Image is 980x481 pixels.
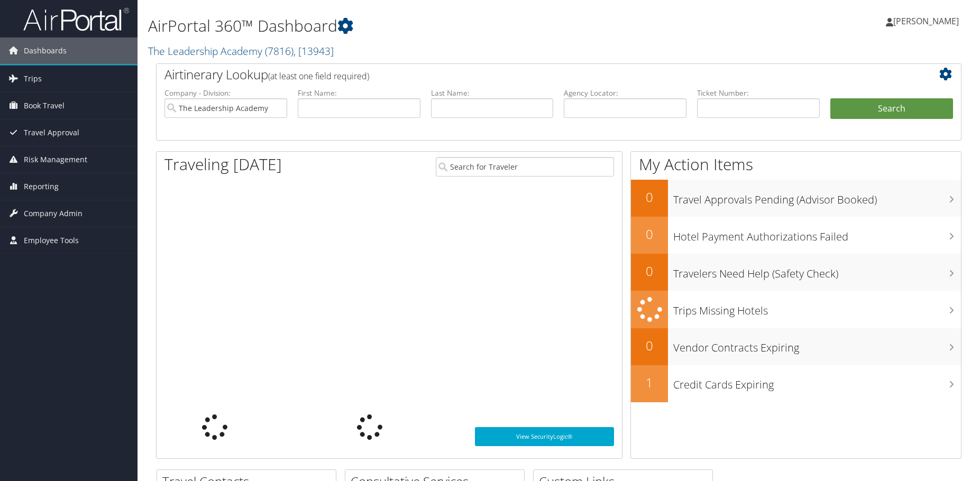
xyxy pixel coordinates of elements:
[24,92,65,119] span: Book Travel
[631,188,668,206] h2: 0
[24,119,79,146] span: Travel Approval
[24,173,59,200] span: Reporting
[148,44,334,58] a: The Leadership Academy
[673,298,961,318] h3: Trips Missing Hotels
[475,427,614,446] a: View SecurityLogic®
[298,88,420,98] label: First Name:
[697,88,820,98] label: Ticket Number:
[564,88,686,98] label: Agency Locator:
[294,44,334,58] span: , [ 13943 ]
[164,88,287,98] label: Company - Division:
[673,224,961,244] h3: Hotel Payment Authorizations Failed
[673,372,961,392] h3: Credit Cards Expiring
[24,146,87,173] span: Risk Management
[631,262,668,280] h2: 0
[24,227,79,254] span: Employee Tools
[24,66,42,92] span: Trips
[830,98,953,119] button: Search
[631,153,961,175] h1: My Action Items
[268,70,369,82] span: (at least one field required)
[631,225,668,243] h2: 0
[631,374,668,392] h2: 1
[24,200,83,227] span: Company Admin
[631,180,961,217] a: 0Travel Approvals Pending (Advisor Booked)
[23,7,129,32] img: airportal-logo.png
[164,66,886,84] h2: Airtinerary Lookup
[673,261,961,281] h3: Travelers Need Help (Safety Check)
[631,254,961,291] a: 0Travelers Need Help (Safety Check)
[631,217,961,254] a: 0Hotel Payment Authorizations Failed
[631,328,961,365] a: 0Vendor Contracts Expiring
[631,365,961,402] a: 1Credit Cards Expiring
[265,44,294,58] span: ( 7816 )
[631,337,668,355] h2: 0
[886,5,969,37] a: [PERSON_NAME]
[436,157,614,177] input: Search for Traveler
[673,187,961,207] h3: Travel Approvals Pending (Advisor Booked)
[24,38,67,64] span: Dashboards
[431,88,554,98] label: Last Name:
[631,291,961,328] a: Trips Missing Hotels
[893,15,959,27] span: [PERSON_NAME]
[148,15,695,37] h1: AirPortal 360™ Dashboard
[673,335,961,355] h3: Vendor Contracts Expiring
[164,153,282,175] h1: Traveling [DATE]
